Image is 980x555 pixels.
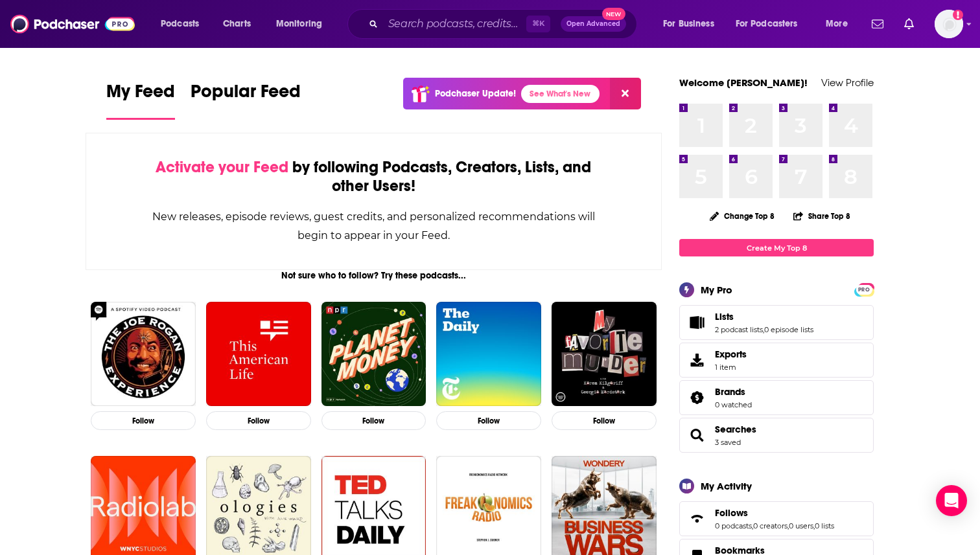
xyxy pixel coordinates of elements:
a: 0 lists [815,521,834,530]
div: Open Intercom Messenger [936,485,967,516]
div: Search podcasts, credits, & more... [360,9,649,39]
a: Create My Top 8 [679,239,874,256]
span: , [752,521,753,530]
span: , [763,325,764,334]
button: open menu [152,14,216,34]
a: 2 podcast lists [715,325,763,334]
span: More [826,15,848,33]
span: Exports [715,348,747,360]
button: open menu [654,14,730,34]
span: Brands [715,386,745,398]
span: My Feed [106,80,175,110]
a: Show notifications dropdown [899,13,919,35]
span: , [813,521,815,530]
a: Welcome [PERSON_NAME]! [679,76,808,89]
span: Activate your Feed [156,157,288,177]
a: Show notifications dropdown [867,13,889,35]
button: Follow [552,411,657,430]
a: Searches [684,426,710,444]
button: Show profile menu [935,10,963,38]
span: Exports [684,351,710,369]
a: Brands [684,389,710,407]
button: Change Top 8 [702,208,782,224]
a: Charts [215,14,259,34]
a: 0 users [789,521,813,530]
div: by following Podcasts, Creators, Lists, and other Users! [151,158,596,196]
a: Exports [679,343,874,378]
button: open menu [267,14,339,34]
img: Podchaser - Follow, Share and Rate Podcasts [10,12,135,36]
button: Follow [436,411,541,430]
button: Open AdvancedNew [561,16,626,32]
span: Open Advanced [566,21,620,27]
input: Search podcasts, credits, & more... [383,14,526,34]
div: New releases, episode reviews, guest credits, and personalized recommendations will begin to appe... [151,207,596,245]
span: Follows [715,507,748,519]
div: Not sure who to follow? Try these podcasts... [86,270,662,281]
span: New [602,8,625,20]
a: Brands [715,386,752,398]
span: Logged in as Marketing09 [935,10,963,38]
a: View Profile [821,76,874,89]
a: Follows [715,507,834,519]
a: Lists [715,311,813,323]
button: Follow [321,411,426,430]
span: PRO [856,285,872,295]
svg: Add a profile image [953,10,963,20]
button: open menu [817,14,864,34]
a: Follows [684,510,710,528]
img: The Joe Rogan Experience [91,302,196,407]
a: 0 episode lists [764,325,813,334]
span: For Podcasters [736,15,798,33]
span: Follows [679,501,874,536]
a: 3 saved [715,438,741,447]
button: Follow [91,411,196,430]
span: For Business [663,15,714,33]
span: Popular Feed [191,80,301,110]
span: , [787,521,789,530]
img: User Profile [935,10,963,38]
button: open menu [727,14,817,34]
span: Podcasts [161,15,199,33]
div: My Activity [701,480,752,492]
a: PRO [856,284,872,294]
a: See What's New [521,85,600,103]
a: Popular Feed [191,80,301,120]
p: Podchaser Update! [435,88,516,99]
a: 0 podcasts [715,521,752,530]
span: Monitoring [276,15,322,33]
span: Charts [223,15,251,33]
a: My Feed [106,80,175,120]
span: Searches [679,418,874,453]
button: Share Top 8 [793,203,851,229]
a: 0 creators [753,521,787,530]
span: 1 item [715,363,747,372]
span: Lists [679,305,874,340]
button: Follow [206,411,311,430]
span: ⌘ K [526,16,550,32]
a: 0 watched [715,400,752,409]
span: Brands [679,380,874,415]
span: Lists [715,311,734,323]
a: Searches [715,424,756,435]
img: My Favorite Murder with Karen Kilgariff and Georgia Hardstark [552,302,657,407]
img: Planet Money [321,302,426,407]
div: My Pro [701,284,732,296]
img: This American Life [206,302,311,407]
img: The Daily [436,302,541,407]
a: Lists [684,313,710,332]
